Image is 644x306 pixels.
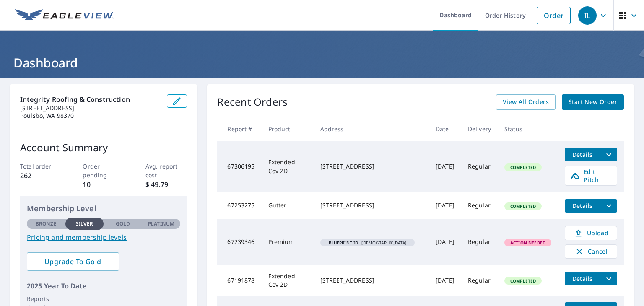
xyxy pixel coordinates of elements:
p: Silver [76,220,93,228]
button: filesDropdownBtn-67191878 [600,272,617,285]
div: [STREET_ADDRESS] [320,162,422,171]
p: Recent Orders [217,94,288,110]
th: Date [429,117,461,141]
span: Details [570,150,595,158]
td: [DATE] [429,141,461,192]
span: Upgrade To Gold [34,257,112,266]
a: Order [537,7,571,24]
button: filesDropdownBtn-67306195 [600,148,617,161]
p: Gold [116,220,130,228]
div: [STREET_ADDRESS] [320,201,422,210]
span: View All Orders [503,97,549,107]
img: EV Logo [15,9,114,22]
a: View All Orders [496,94,556,110]
td: Regular [461,219,498,265]
td: Regular [461,141,498,192]
button: filesDropdownBtn-67253275 [600,199,617,213]
th: Status [498,117,558,141]
p: 10 [83,179,125,189]
td: Extended Cov 2D [262,141,314,192]
span: Action Needed [505,240,551,246]
span: Cancel [574,246,608,257]
span: Completed [505,203,541,209]
td: Regular [461,192,498,219]
td: Premium [262,219,314,265]
a: Upgrade To Gold [27,252,119,271]
div: IL [578,6,597,25]
div: [STREET_ADDRESS] [320,276,422,285]
td: [DATE] [429,192,461,219]
em: Blueprint ID [329,241,358,245]
span: Details [570,202,595,210]
td: [DATE] [429,219,461,265]
span: Start New Order [569,97,617,107]
p: Account Summary [20,140,187,155]
p: Integrity Roofing & Construction [20,94,160,104]
button: detailsBtn-67306195 [565,148,600,161]
span: Edit Pitch [570,168,612,184]
td: 67191878 [217,265,261,296]
button: Cancel [565,244,617,259]
p: Platinum [148,220,174,228]
span: [DEMOGRAPHIC_DATA] [324,241,412,245]
p: $ 49.79 [145,179,187,189]
a: Upload [565,226,617,240]
h1: Dashboard [10,54,634,71]
p: Membership Level [27,203,180,214]
th: Product [262,117,314,141]
td: 67239346 [217,219,261,265]
td: 67306195 [217,141,261,192]
td: Gutter [262,192,314,219]
a: Edit Pitch [565,166,617,186]
td: [DATE] [429,265,461,296]
td: Regular [461,265,498,296]
button: detailsBtn-67191878 [565,272,600,285]
th: Report # [217,117,261,141]
p: [STREET_ADDRESS] [20,104,160,112]
p: Bronze [36,220,57,228]
p: 2025 Year To Date [27,281,180,291]
p: Order pending [83,162,125,179]
span: Completed [505,164,541,170]
p: 262 [20,171,62,181]
button: detailsBtn-67253275 [565,199,600,213]
a: Pricing and membership levels [27,232,180,242]
p: Total order [20,162,62,171]
span: Completed [505,278,541,284]
td: Extended Cov 2D [262,265,314,296]
p: Poulsbo, WA 98370 [20,112,160,119]
p: Avg. report cost [145,162,187,179]
span: Details [570,275,595,283]
td: 67253275 [217,192,261,219]
th: Delivery [461,117,498,141]
a: Start New Order [562,94,624,110]
th: Address [314,117,429,141]
span: Upload [570,228,612,238]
